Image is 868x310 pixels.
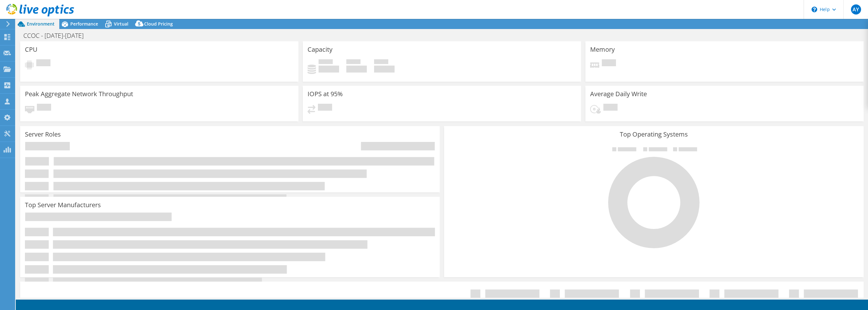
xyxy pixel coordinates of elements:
h3: Top Operating Systems [449,131,859,138]
span: AY [851,4,861,15]
h3: Memory [590,46,615,53]
span: Used [319,59,333,66]
span: Environment [27,21,55,27]
h3: Peak Aggregate Network Throughput [25,91,133,97]
span: Pending [602,59,616,68]
h3: Average Daily Write [590,91,647,97]
h4: 0 GiB [346,66,367,73]
h3: Top Server Manufacturers [25,202,101,208]
span: Cloud Pricing [144,21,173,27]
h4: 0 GiB [374,66,395,73]
span: Virtual [114,21,128,27]
span: Pending [36,59,50,68]
h3: IOPS at 95% [308,91,343,97]
h1: CCOC - [DATE]-[DATE] [21,32,93,39]
h4: 0 GiB [319,66,339,73]
span: Pending [37,104,51,112]
h3: CPU [25,46,38,53]
span: Free [346,59,361,66]
span: Pending [318,104,332,112]
span: Total [374,59,388,66]
span: Pending [603,104,618,112]
svg: \n [812,7,817,12]
h3: Capacity [308,46,332,53]
span: Performance [70,21,98,27]
h3: Server Roles [25,131,61,138]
